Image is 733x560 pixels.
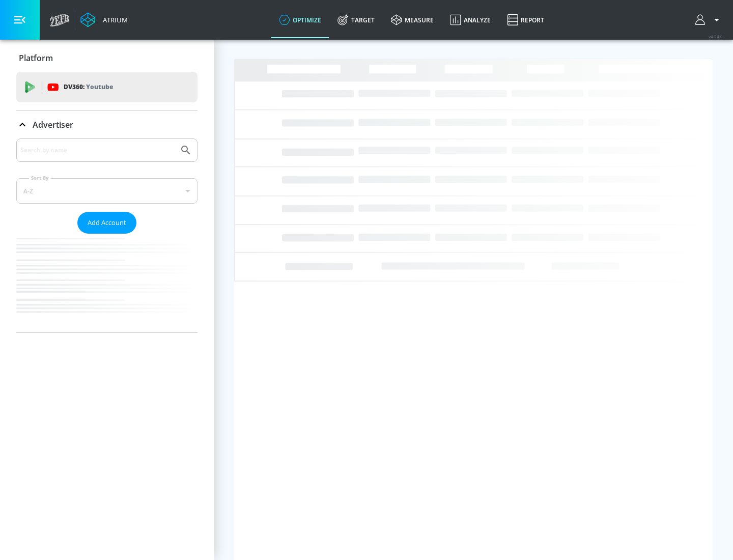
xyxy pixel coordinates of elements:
div: DV360: Youtube [16,72,198,102]
p: Advertiser [33,119,73,130]
input: Search by name [20,144,175,157]
div: Platform [16,44,198,72]
p: Youtube [86,81,113,92]
a: optimize [271,2,329,38]
a: Analyze [442,2,499,38]
a: Target [329,2,383,38]
div: Advertiser [16,110,198,139]
p: DV360: [64,81,113,93]
div: Advertiser [16,138,198,332]
span: Add Account [88,217,126,229]
label: Sort By [29,175,51,181]
div: A-Z [16,178,198,204]
button: Add Account [77,212,136,234]
a: measure [383,2,442,38]
a: Report [499,2,552,38]
a: Atrium [80,12,128,27]
span: v 4.24.0 [709,34,723,39]
div: Atrium [99,15,128,24]
p: Platform [19,52,53,64]
nav: list of Advertiser [16,234,198,332]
